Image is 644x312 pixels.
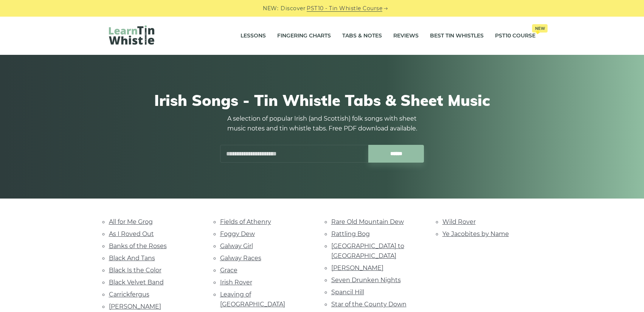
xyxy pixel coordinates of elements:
a: All for Me Grog [109,218,153,225]
a: Star of the County Down [331,301,407,308]
a: Spancil Hill [331,289,364,296]
a: [PERSON_NAME] [109,303,161,310]
a: Rare Old Mountain Dew [331,218,404,225]
a: As I Roved Out [109,230,154,237]
a: Fingering Charts [277,26,331,45]
img: LearnTinWhistle.com [109,25,154,45]
a: Grace [220,267,237,274]
h1: Irish Songs - Tin Whistle Tabs & Sheet Music [109,91,535,109]
a: Carrickfergus [109,291,149,298]
a: Reviews [393,26,419,45]
a: Black And Tans [109,255,155,262]
a: [PERSON_NAME] [331,264,383,272]
a: Black Is the Color [109,267,161,274]
a: Best Tin Whistles [430,26,484,45]
a: Galway Girl [220,242,253,250]
a: Rattling Bog [331,230,370,237]
a: Tabs & Notes [342,26,382,45]
a: Lessons [241,26,266,45]
a: Fields of Athenry [220,218,271,225]
a: Black Velvet Band [109,279,164,286]
span: New [532,24,548,33]
a: Foggy Dew [220,230,255,237]
a: [GEOGRAPHIC_DATA] to [GEOGRAPHIC_DATA] [331,242,404,259]
a: Seven Drunken Nights [331,276,401,284]
a: Banks of the Roses [109,242,167,250]
a: Ye Jacobites by Name [442,230,509,237]
a: Galway Races [220,255,261,262]
a: Irish Rover [220,279,252,286]
a: Leaving of [GEOGRAPHIC_DATA] [220,291,285,308]
p: A selection of popular Irish (and Scottish) folk songs with sheet music notes and tin whistle tab... [220,114,424,133]
a: PST10 CourseNew [495,26,535,45]
a: Wild Rover [442,218,476,225]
